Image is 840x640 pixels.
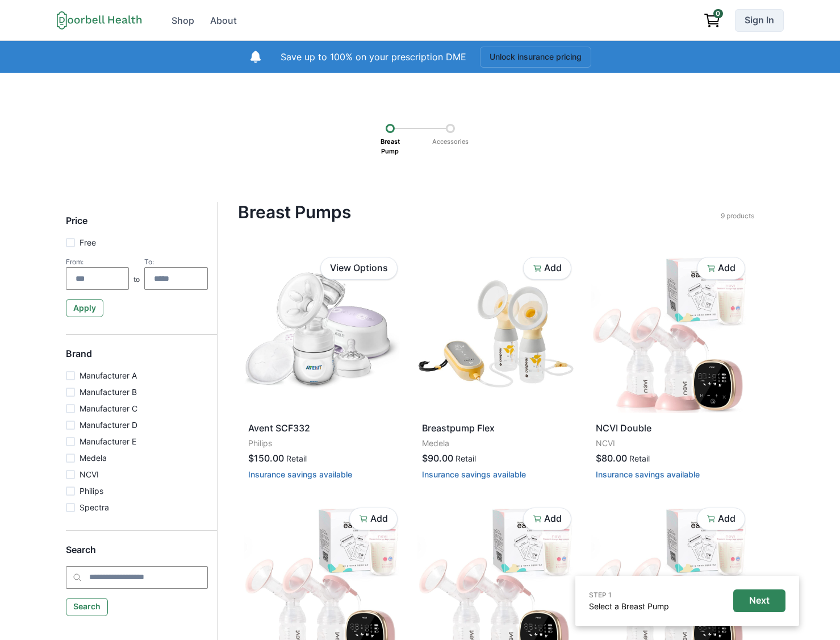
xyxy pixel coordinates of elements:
[80,501,109,513] p: Spectra
[591,254,748,488] a: NCVI DoubleNCVI$80.00RetailInsurance savings available
[165,9,201,32] a: Shop
[377,133,404,160] p: Breast Pump
[248,421,396,435] p: Avent SCF332
[248,437,396,449] p: Philips
[80,468,99,480] p: NCVI
[523,508,571,530] button: Add
[422,469,526,479] button: Insurance savings available
[370,513,388,524] p: Add
[544,513,562,524] p: Add
[248,451,284,465] p: $150.00
[80,236,96,248] p: Free
[697,257,745,280] button: Add
[422,421,570,435] p: Breastpump Flex
[349,508,398,530] button: Add
[417,254,574,488] a: Breastpump FlexMedela$90.00RetailInsurance savings available
[320,257,398,280] a: View Options
[80,402,137,414] p: Manufacturer C
[244,254,400,414] img: p396f7c1jhk335ckoricv06bci68
[749,595,770,606] p: Next
[589,601,669,611] a: Select a Breast Pump
[713,9,723,18] span: 0
[697,508,745,530] button: Add
[66,299,103,317] button: Apply
[80,419,137,431] p: Manufacturer D
[80,435,136,447] p: Manufacturer E
[80,485,103,497] p: Philips
[735,9,784,32] a: Sign In
[172,14,194,27] div: Shop
[428,133,473,151] p: Accessories
[733,589,785,612] button: Next
[699,9,726,32] a: View cart
[244,254,400,488] a: Avent SCF332Philips$150.00RetailInsurance savings available
[523,257,571,280] button: Add
[596,437,743,449] p: NCVI
[80,369,137,381] p: Manufacturer A
[210,14,237,27] div: About
[596,451,627,465] p: $80.00
[422,437,570,449] p: Medela
[455,452,476,464] p: Retail
[66,257,129,266] div: From:
[721,211,754,221] p: 9 products
[718,263,735,273] p: Add
[480,47,591,68] button: Unlock insurance pricing
[133,275,140,290] p: to
[248,469,352,479] button: Insurance savings available
[66,598,108,616] button: Search
[80,386,137,398] p: Manufacturer B
[596,421,743,435] p: NCVI Double
[144,257,208,266] div: To:
[286,452,307,464] p: Retail
[80,452,107,464] p: Medela
[66,545,208,566] h5: Search
[238,202,721,222] h4: Breast Pumps
[422,451,453,465] p: $90.00
[591,254,748,414] img: tns73qkjvnll4qaugvy1iy5zbioi
[544,263,562,273] p: Add
[281,50,466,64] p: Save up to 100% on your prescription DME
[66,215,208,236] h5: Price
[417,254,574,414] img: wu1ofuyzz2pb86d2jgprv8htehmy
[718,513,735,524] p: Add
[629,452,650,464] p: Retail
[66,348,208,369] h5: Brand
[589,590,669,600] p: STEP 1
[203,9,244,32] a: About
[596,469,700,479] button: Insurance savings available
